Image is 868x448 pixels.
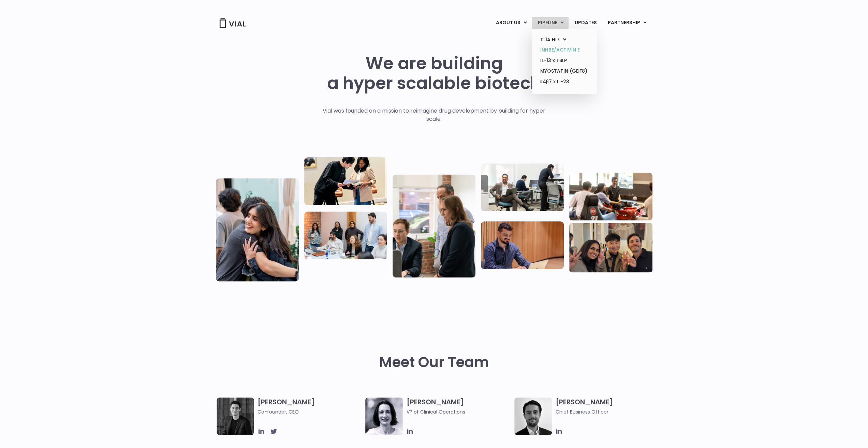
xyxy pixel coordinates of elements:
[219,18,246,28] img: Vial Logo
[569,223,652,272] img: Group of 3 people smiling holding up the peace sign
[327,54,541,93] h1: We are building a hyper scalable biotech
[365,398,403,435] img: Image of smiling woman named Amy
[555,408,660,416] span: Chief Business Officer
[379,354,489,371] h2: Meet Our Team
[217,398,254,435] img: A black and white photo of a man in a suit attending a Summit.
[532,17,569,29] a: PIPELINEMenu Toggle
[534,76,594,87] a: α4β7 x IL-23
[602,17,652,29] a: PARTNERSHIPMenu Toggle
[514,398,552,435] img: A black and white photo of a man in a suit holding a vial.
[304,157,387,205] img: Two people looking at a paper talking.
[258,398,362,416] h3: [PERSON_NAME]
[216,178,299,281] img: Vial Life
[534,55,594,66] a: IL-13 x TSLP
[393,174,475,277] img: Group of three people standing around a computer looking at the screen
[304,212,387,259] img: Eight people standing and sitting in an office
[534,34,594,45] a: TL1A HLEMenu Toggle
[569,173,652,220] img: Group of people playing whirlyball
[406,398,511,416] h3: [PERSON_NAME]
[258,408,362,416] span: Co-founder, CEO
[406,408,511,416] span: VP of Clinical Operations
[569,17,602,29] a: UPDATES
[555,398,660,416] h3: [PERSON_NAME]
[490,17,532,29] a: ABOUT USMenu Toggle
[481,221,564,269] img: Man working at a computer
[315,107,553,123] p: Vial was founded on a mission to reimagine drug development by building for hyper scale.
[481,163,564,211] img: Three people working in an office
[534,45,594,55] a: INHBE/ACTIVIN E
[534,66,594,76] a: MYOSTATIN (GDF8)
